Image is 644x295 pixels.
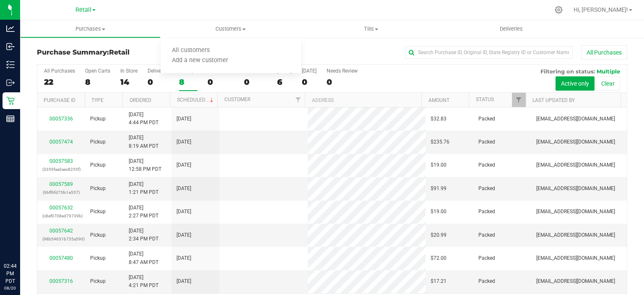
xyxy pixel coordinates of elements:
input: Search Purchase ID, Original ID, State Registry ID or Customer Name... [405,46,573,59]
a: Deliveries [441,20,582,38]
button: Active only [556,76,595,91]
span: Add a new customer [161,57,239,64]
span: Packed [478,138,495,146]
th: Address [305,93,421,107]
div: 0 [244,77,267,87]
span: [DATE] [177,161,191,169]
a: Customer [224,97,250,102]
a: 00057642 [49,228,73,234]
span: Purchases [21,25,160,33]
span: [EMAIL_ADDRESS][DOMAIN_NAME] [536,277,615,285]
span: [DATE] 4:21 PM PDT [129,274,158,290]
a: 00057336 [49,116,73,122]
span: $17.21 [431,277,447,285]
div: [DATE] [302,68,317,74]
p: (98b54631b755a590) [42,235,80,243]
span: [DATE] [177,254,191,262]
span: Pickup [90,138,106,146]
iframe: Resource center [8,228,34,253]
a: Filter [512,93,526,107]
a: 00057316 [49,278,73,284]
span: Pickup [90,254,106,262]
inline-svg: Retail [6,97,15,105]
h3: Purchase Summary: [37,49,234,56]
button: All Purchases [581,45,627,60]
inline-svg: Analytics [6,24,15,33]
span: Deliveries [488,25,534,33]
span: Packed [478,185,495,193]
p: 08/20 [4,285,16,291]
span: Retail [109,48,130,56]
p: (c8ef0708ed79739b) [42,212,80,220]
span: Pickup [90,231,106,239]
span: $235.76 [431,138,449,146]
span: Multiple [597,68,620,75]
a: Customers All customers Add a new customer [161,20,301,38]
a: 00057589 [49,181,73,187]
a: Ordered [130,97,151,103]
div: 14 [120,77,138,87]
span: [DATE] [177,231,191,239]
div: Manage settings [553,6,564,14]
div: 0 [327,77,358,87]
div: 6 [277,77,292,87]
span: [DATE] 8:47 AM PDT [129,250,158,266]
a: Purchase ID [44,97,75,103]
span: Packed [478,277,495,285]
span: Packed [478,115,495,123]
span: [DATE] [177,138,191,146]
span: $19.00 [431,161,447,169]
span: [EMAIL_ADDRESS][DOMAIN_NAME] [536,185,615,193]
span: $32.83 [431,115,447,123]
span: [EMAIL_ADDRESS][DOMAIN_NAME] [536,208,615,216]
span: Pickup [90,115,106,123]
a: Type [91,97,104,103]
span: Pickup [90,208,106,216]
span: [DATE] 8:19 AM PDT [129,134,158,150]
inline-svg: Inbound [6,42,15,51]
a: Filter [291,93,305,107]
span: [DATE] 1:21 PM PDT [129,180,158,196]
p: 02:44 PM PDT [4,262,16,285]
div: 0 [208,77,234,87]
span: [DATE] [177,208,191,216]
span: $19.00 [431,208,447,216]
span: [DATE] [177,277,191,285]
a: Scheduled [177,97,215,103]
inline-svg: Outbound [6,78,15,87]
p: (3359faa3aec8255f) [42,165,80,173]
span: Packed [478,161,495,169]
span: [EMAIL_ADDRESS][DOMAIN_NAME] [536,161,615,169]
span: [EMAIL_ADDRESS][DOMAIN_NAME] [536,254,615,262]
span: $72.00 [431,254,447,262]
span: Tills [301,25,441,33]
div: 8 [85,77,110,87]
div: 0 [302,77,317,87]
a: 00057474 [49,139,73,145]
span: Packed [478,254,495,262]
span: [EMAIL_ADDRESS][DOMAIN_NAME] [536,115,615,123]
a: Amount [428,97,449,103]
button: Clear [596,76,620,91]
a: Tills [301,20,441,38]
inline-svg: Inventory [6,60,15,69]
span: Pickup [90,277,106,285]
span: Pickup [90,161,106,169]
div: Needs Review [327,68,358,74]
span: $20.99 [431,231,447,239]
span: [DATE] 2:34 PM PDT [129,227,158,243]
div: Open Carts [85,68,110,74]
span: $91.99 [431,185,447,193]
a: 00057583 [49,158,73,164]
div: In Store [120,68,138,74]
span: Packed [478,231,495,239]
span: Customers [161,25,301,33]
div: All Purchases [44,68,75,74]
span: Pickup [90,185,106,193]
span: [DATE] [177,115,191,123]
span: [EMAIL_ADDRESS][DOMAIN_NAME] [536,138,615,146]
span: [DATE] 4:44 PM PDT [129,111,158,127]
iframe: Resource center unread badge [25,227,35,237]
a: 00057480 [49,255,73,261]
div: 8 [179,77,197,87]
